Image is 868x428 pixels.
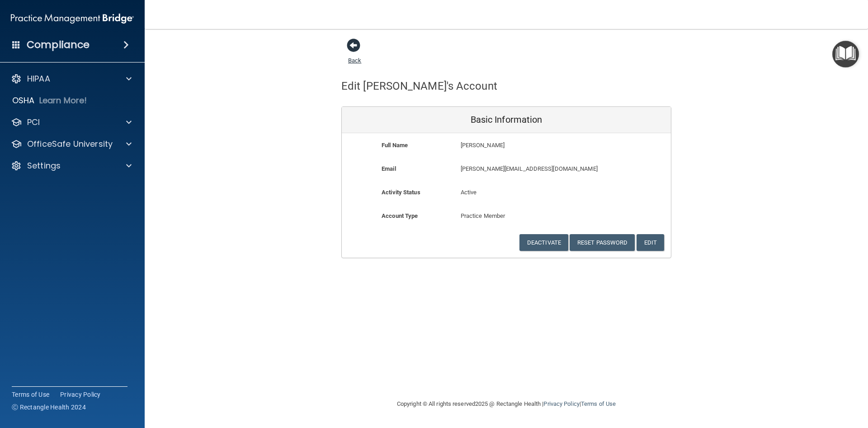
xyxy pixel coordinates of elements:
[27,139,113,149] p: OfficeSafe University
[342,107,671,133] div: Basic Information
[461,164,605,174] p: [PERSON_NAME][EMAIL_ADDRESS][DOMAIN_NAME]
[461,211,552,221] p: Practice Member
[27,117,40,128] p: PCI
[27,38,90,51] h4: Compliance
[832,41,859,67] button: Open Resource Center
[60,390,101,399] a: Privacy Policy
[11,139,132,149] a: OfficeSafe University
[570,234,635,251] button: Reset Password
[581,400,616,407] a: Terms of Use
[461,187,552,198] p: Active
[12,390,49,399] a: Terms of Use
[11,73,132,84] a: HIPAA
[39,95,87,106] p: Learn More!
[382,212,418,219] b: Account Type
[27,160,61,171] p: Settings
[12,403,86,412] span: Ⓒ Rectangle Health 2024
[543,400,579,407] a: Privacy Policy
[461,140,605,151] p: [PERSON_NAME]
[637,234,664,251] button: Edit
[341,390,671,418] div: Copyright © All rights reserved 2025 @ Rectangle Health | |
[519,234,568,251] button: Deactivate
[382,142,408,149] b: Full Name
[341,80,497,92] h4: Edit [PERSON_NAME]'s Account
[11,160,132,171] a: Settings
[382,189,420,196] b: Activity Status
[382,165,396,172] b: Email
[348,46,361,64] a: Back
[11,10,134,28] img: PMB logo
[27,73,50,84] p: HIPAA
[12,95,35,106] p: OSHA
[11,117,132,128] a: PCI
